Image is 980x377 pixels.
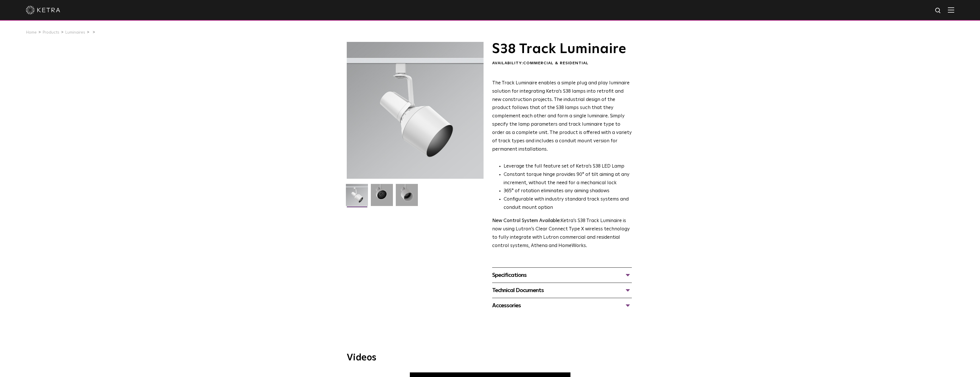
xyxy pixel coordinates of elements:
p: Ketra’s S38 Track Luminaire is now using Lutron’s Clear Connect Type X wireless technology to ful... [492,217,632,250]
img: 9e3d97bd0cf938513d6e [396,184,418,210]
span: The Track Luminaire enables a simple plug and play luminaire solution for integrating Ketra’s S38... [492,81,632,152]
div: Technical Documents [492,286,632,295]
div: Availability: [492,61,632,66]
div: Specifications [492,271,632,280]
img: 3b1b0dc7630e9da69e6b [371,184,393,210]
li: Leverage the full feature set of Ketra’s S38 LED Lamp [504,162,632,171]
strong: New Control System Available: [492,218,561,223]
li: Configurable with industry standard track systems and conduit mount option [504,195,632,212]
li: 365° of rotation eliminates any aiming shadows [504,187,632,195]
div: Accessories [492,301,632,310]
li: Constant torque hinge provides 90° of tilt aiming at any increment, without the need for a mechan... [504,171,632,187]
h3: Videos [347,353,634,362]
a: Luminaires [65,30,85,34]
img: ketra-logo-2019-white [26,6,60,14]
a: Products [42,30,59,34]
h1: S38 Track Luminaire [492,42,632,56]
span: Commercial & Residential [523,61,589,65]
img: search icon [935,7,942,14]
img: S38-Track-Luminaire-2021-Web-Square [346,184,368,210]
img: Hamburger%20Nav.svg [948,7,954,13]
a: Home [26,30,37,34]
